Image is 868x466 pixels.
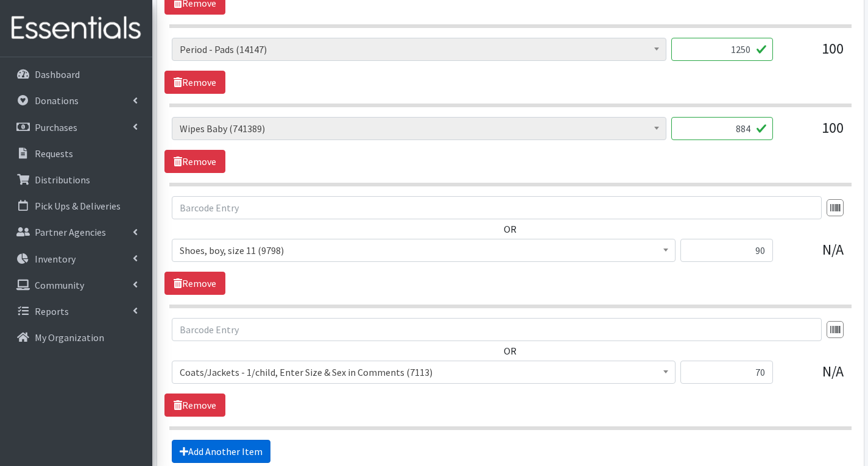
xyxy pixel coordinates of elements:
[35,147,73,160] p: Requests
[504,344,517,358] label: OR
[783,361,844,394] div: N/A
[172,318,822,341] input: Barcode Entry
[5,115,147,139] a: Purchases
[172,239,676,262] span: Shoes, boy, size 11 (9798)
[680,361,773,384] input: Quantity
[35,331,104,344] p: My Organization
[172,361,676,384] span: Coats/Jackets - 1/child, Enter Size & Sex in Comments (7113)
[35,253,76,265] p: Inventory
[783,117,844,150] div: 100
[172,196,822,219] input: Barcode Entry
[35,279,84,291] p: Community
[5,141,147,166] a: Requests
[180,120,658,137] span: Wipes Baby (741389)
[5,299,147,323] a: Reports
[5,247,147,271] a: Inventory
[35,226,106,238] p: Partner Agencies
[5,8,147,49] img: HumanEssentials
[164,394,225,417] a: Remove
[5,220,147,244] a: Partner Agencies
[783,239,844,272] div: N/A
[5,325,147,350] a: My Organization
[164,272,225,295] a: Remove
[180,242,668,259] span: Shoes, boy, size 11 (9798)
[5,273,147,297] a: Community
[35,305,69,317] p: Reports
[35,200,121,212] p: Pick Ups & Deliveries
[180,364,668,381] span: Coats/Jackets - 1/child, Enter Size & Sex in Comments (7113)
[35,68,80,80] p: Dashboard
[172,117,666,140] span: Wipes Baby (741389)
[5,62,147,86] a: Dashboard
[35,121,77,133] p: Purchases
[172,38,666,61] span: Period - Pads (14147)
[164,150,225,173] a: Remove
[35,94,79,107] p: Donations
[671,117,773,140] input: Quantity
[5,194,147,218] a: Pick Ups & Deliveries
[35,174,90,186] p: Distributions
[180,41,658,58] span: Period - Pads (14147)
[504,222,517,236] label: OR
[680,239,773,262] input: Quantity
[5,88,147,113] a: Donations
[671,38,773,61] input: Quantity
[783,38,844,71] div: 100
[5,168,147,192] a: Distributions
[164,71,225,94] a: Remove
[172,440,270,463] a: Add Another Item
